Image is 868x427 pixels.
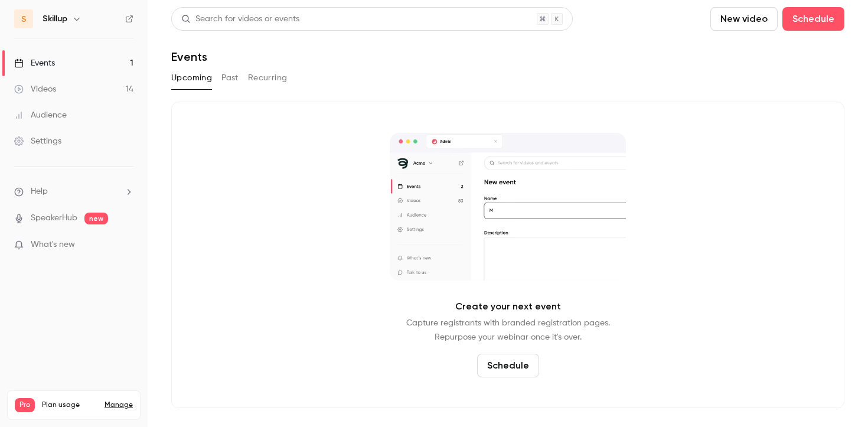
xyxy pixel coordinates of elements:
div: Settings [14,135,61,147]
button: Schedule [477,354,539,377]
button: Recurring [248,69,288,87]
div: Audience [14,109,67,121]
div: Events [14,57,55,69]
a: Manage [105,400,133,410]
button: Schedule [782,7,844,31]
span: S [21,13,27,25]
span: Help [31,185,48,198]
button: Upcoming [171,69,212,87]
div: Search for videos or events [181,13,299,25]
span: Plan usage [42,400,97,410]
span: new [84,213,108,224]
iframe: Noticeable Trigger [119,240,133,250]
li: help-dropdown-opener [14,185,133,198]
div: Videos [14,83,56,95]
p: Capture registrants with branded registration pages. Repurpose your webinar once it's over. [406,316,610,344]
button: Past [221,69,239,87]
h6: Skillup [43,13,67,25]
span: What's new [31,239,75,251]
button: New video [710,7,778,31]
a: SpeakerHub [31,212,77,224]
h1: Events [171,50,207,64]
span: Pro [15,398,35,412]
p: Create your next event [455,299,561,314]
